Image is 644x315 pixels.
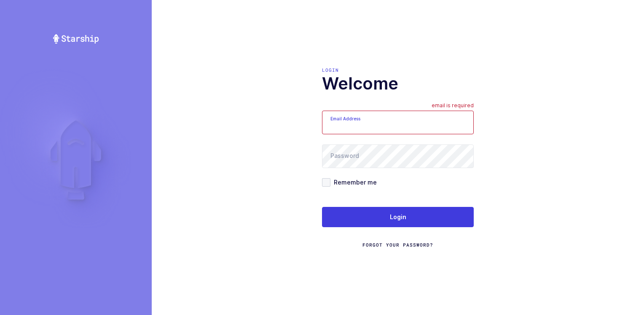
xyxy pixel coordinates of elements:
[322,207,474,227] button: Login
[362,242,433,248] a: Forgot Your Password?
[330,178,377,186] span: Remember me
[322,111,474,134] input: Email Address
[52,34,99,44] img: Starship
[432,102,474,111] div: email is required
[322,144,474,168] input: Password
[322,67,474,73] div: Login
[390,213,406,221] span: Login
[322,73,474,94] h1: Welcome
